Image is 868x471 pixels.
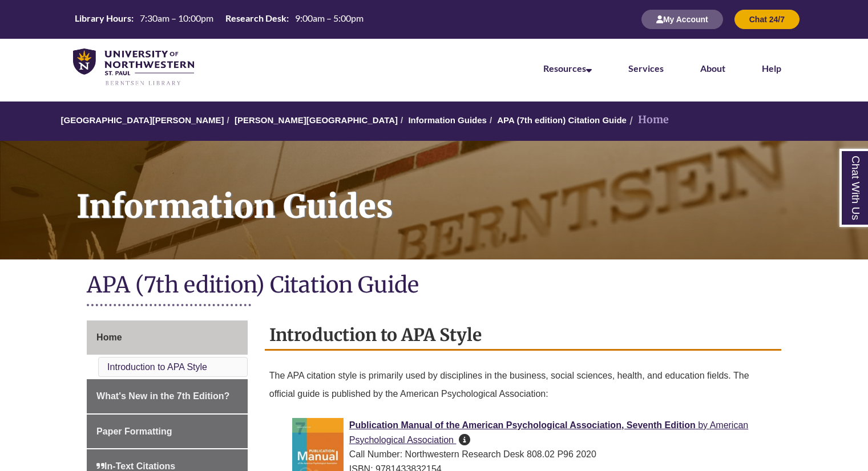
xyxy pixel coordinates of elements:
button: My Account [641,10,723,29]
th: Research Desk: [221,12,290,25]
a: Help [762,63,781,74]
span: by [698,420,708,430]
h2: Introduction to APA Style [265,320,781,351]
table: Hours Today [70,12,368,26]
a: About [700,63,725,74]
a: Home [87,320,248,355]
span: Paper Formatting [96,427,172,436]
a: Publication Manual of the American Psychological Association, Seventh Edition by American Psychol... [349,420,748,445]
a: Information Guides [408,115,487,125]
li: Home [627,112,669,128]
span: Publication Manual of the American Psychological Association, Seventh Edition [349,420,696,430]
a: What's New in the 7th Edition? [87,379,248,413]
a: Hours Today [70,12,368,27]
span: 9:00am – 5:00pm [295,13,364,23]
img: UNWSP Library Logo [73,48,194,87]
span: 7:30am – 10:00pm [140,13,213,23]
span: What's New in the 7th Edition? [96,391,229,401]
button: Chat 24/7 [734,10,800,29]
h1: APA (7th edition) Citation Guide [87,271,781,301]
a: Introduction to APA Style [107,362,207,372]
a: [PERSON_NAME][GEOGRAPHIC_DATA] [235,115,398,125]
div: Call Number: Northwestern Research Desk 808.02 P96 2020 [292,447,772,462]
a: My Account [641,14,723,24]
a: Services [628,63,664,74]
h1: Information Guides [64,141,868,245]
span: American Psychological Association [349,420,748,445]
a: [GEOGRAPHIC_DATA][PERSON_NAME] [60,115,224,125]
a: Resources [543,63,592,74]
a: Chat 24/7 [734,14,800,24]
a: APA (7th edition) Citation Guide [497,115,627,125]
p: The APA citation style is primarily used by disciplines in the business, social sciences, health,... [269,362,777,408]
span: In-Text Citations [96,461,175,471]
span: Home [96,332,122,342]
th: Library Hours: [70,12,135,25]
a: Paper Formatting [87,415,248,449]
